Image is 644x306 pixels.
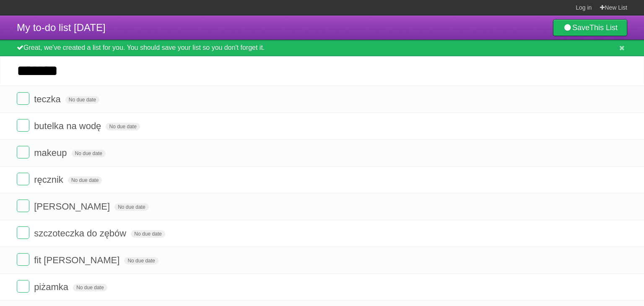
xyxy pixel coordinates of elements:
span: No due date [114,203,148,211]
span: No due date [106,123,140,130]
label: Done [17,280,29,293]
label: Done [17,200,29,212]
span: teczka [34,94,63,104]
label: Done [17,226,29,239]
span: No due date [72,150,106,157]
label: Done [17,119,29,132]
span: No due date [131,230,165,238]
label: Done [17,253,29,266]
span: No due date [73,284,107,291]
span: No due date [68,176,102,184]
span: piżamka [34,282,70,292]
span: No due date [124,257,158,265]
a: SaveThis List [553,19,627,36]
span: fit [PERSON_NAME] [34,255,122,265]
span: No due date [65,96,99,104]
span: butelka na wodę [34,121,103,131]
label: Done [17,92,29,105]
span: makeup [34,148,69,158]
span: [PERSON_NAME] [34,201,112,212]
label: Done [17,146,29,158]
label: Done [17,173,29,185]
b: This List [589,23,618,32]
span: ręcznik [34,174,65,185]
span: szczoteczka do zębów [34,228,128,239]
span: My to-do list [DATE] [17,22,106,33]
